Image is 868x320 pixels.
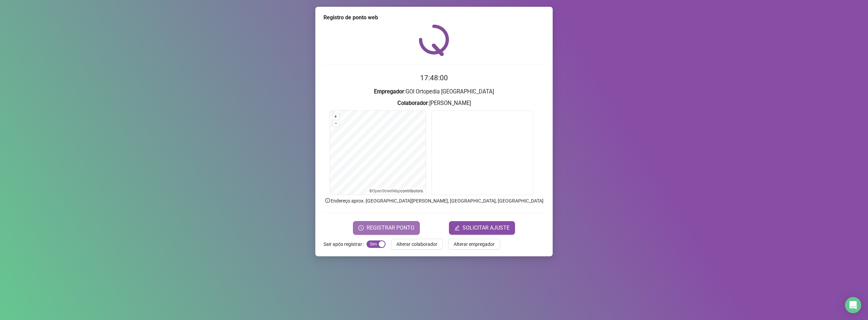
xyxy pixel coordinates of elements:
[391,239,443,250] button: Alterar colaborador
[353,221,420,235] button: REGISTRAR PONTO
[367,224,414,232] span: REGISTRAR PONTO
[358,225,364,231] span: clock-circle
[323,99,545,108] h3: : [PERSON_NAME]
[454,225,460,231] span: edit
[374,88,404,95] strong: Empregador
[372,189,400,193] a: OpenStreetMap
[323,239,367,250] label: Sair após registrar
[369,189,424,193] li: © contributors.
[420,74,448,82] time: 17:48:00
[397,100,428,106] strong: Colaborador
[333,113,339,120] button: +
[323,197,545,205] p: Endereço aprox. : [GEOGRAPHIC_DATA][PERSON_NAME], [GEOGRAPHIC_DATA], [GEOGRAPHIC_DATA]
[419,24,449,56] img: QRPoint
[449,221,515,235] button: editSOLICITAR AJUSTE
[462,224,510,232] span: SOLICITAR AJUSTE
[333,120,339,127] button: –
[845,297,861,313] div: Open Intercom Messenger
[396,240,437,248] span: Alterar colaborador
[324,197,331,204] span: info-circle
[323,87,545,96] h3: : GOI Ortopedia [GEOGRAPHIC_DATA]
[454,240,495,248] span: Alterar empregador
[448,239,500,250] button: Alterar empregador
[323,14,545,22] div: Registro de ponto web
